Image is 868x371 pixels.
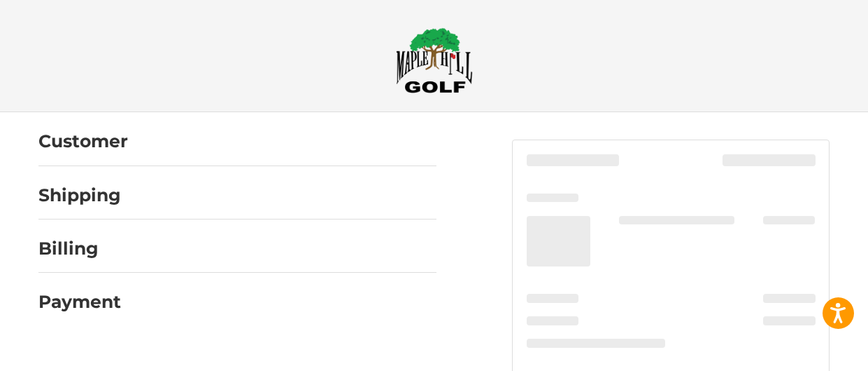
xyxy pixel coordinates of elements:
[38,238,120,259] h2: Billing
[396,27,473,93] img: Maple Hill Golf
[38,184,121,206] h2: Shipping
[38,291,121,313] h2: Payment
[38,130,128,152] h2: Customer
[14,311,166,357] iframe: Gorgias live chat messenger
